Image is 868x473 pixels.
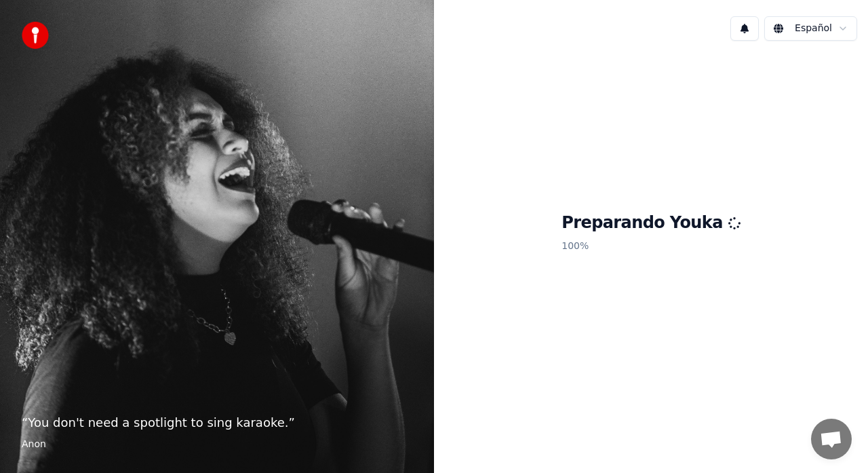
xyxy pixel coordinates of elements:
[22,22,49,49] img: youka
[561,212,741,234] h1: Preparando Youka
[811,419,852,459] div: Chat abierto
[22,438,412,451] footer: Anon
[561,234,741,259] p: 100 %
[22,413,412,432] p: “ You don't need a spotlight to sing karaoke. ”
